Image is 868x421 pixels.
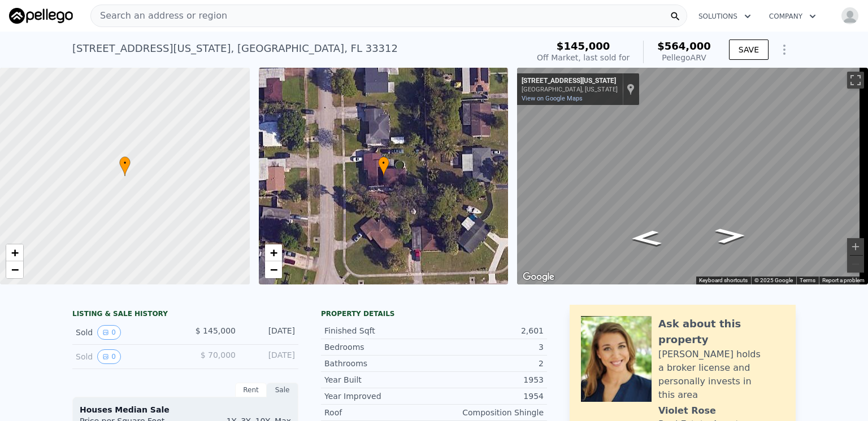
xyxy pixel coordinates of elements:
[324,325,434,336] div: Finished Sqft
[245,325,295,340] div: [DATE]
[76,349,176,364] div: Sold
[324,391,434,402] div: Year Improved
[800,277,815,283] a: Terms (opens in new tab)
[201,350,236,359] span: $ 70,000
[618,227,675,249] path: Go North, Arizona Ave
[267,383,298,397] div: Sale
[245,349,295,364] div: [DATE]
[72,41,398,56] div: [STREET_ADDRESS][US_STATE] , [GEOGRAPHIC_DATA] , FL 33312
[702,224,759,247] path: Go South, Arizona Ave
[270,262,277,277] span: −
[321,309,547,318] div: Property details
[76,325,176,340] div: Sold
[72,309,298,321] div: LISTING & SALE HISTORY
[434,391,544,402] div: 1954
[657,40,711,52] span: $564,000
[517,68,868,284] div: Map
[699,277,748,284] button: Keyboard shortcuts
[517,68,868,284] div: Street View
[689,6,760,27] button: Solutions
[434,358,544,369] div: 2
[80,404,291,415] div: Houses Median Sale
[6,244,23,261] a: Zoom in
[324,374,434,385] div: Year Built
[522,86,618,93] div: [GEOGRAPHIC_DATA], [US_STATE]
[760,6,825,27] button: Company
[520,270,557,284] a: Open this area in Google Maps (opens a new window)
[847,256,864,273] button: Zoom out
[658,348,784,402] div: [PERSON_NAME] holds a broker license and personally invests in this area
[97,325,121,340] button: View historical data
[729,40,769,60] button: SAVE
[522,77,618,86] div: [STREET_ADDRESS][US_STATE]
[520,270,557,284] img: Google
[773,38,796,61] button: Show Options
[658,316,784,348] div: Ask about this property
[522,95,583,102] a: View on Google Maps
[627,83,635,95] a: Show location on map
[537,52,630,63] div: Off Market, last sold for
[658,404,716,418] div: Violet Rose
[378,156,389,176] div: •
[434,407,544,418] div: Composition Shingle
[119,158,131,168] span: •
[6,261,23,278] a: Zoom out
[434,325,544,336] div: 2,601
[324,341,434,353] div: Bedrooms
[265,244,282,261] a: Zoom in
[434,341,544,353] div: 3
[754,277,793,283] span: © 2025 Google
[378,158,389,168] span: •
[11,262,19,277] span: −
[91,9,227,23] span: Search an address or region
[657,52,711,63] div: Pellego ARV
[196,326,236,335] span: $ 145,000
[847,238,864,255] button: Zoom in
[11,245,19,260] span: +
[9,8,73,24] img: Pellego
[265,261,282,278] a: Zoom out
[557,40,610,52] span: $145,000
[119,156,131,176] div: •
[822,277,865,283] a: Report a problem
[434,374,544,385] div: 1953
[97,349,121,364] button: View historical data
[270,245,277,260] span: +
[324,358,434,369] div: Bathrooms
[235,383,267,397] div: Rent
[847,72,864,89] button: Toggle fullscreen view
[324,407,434,418] div: Roof
[841,7,859,25] img: avatar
